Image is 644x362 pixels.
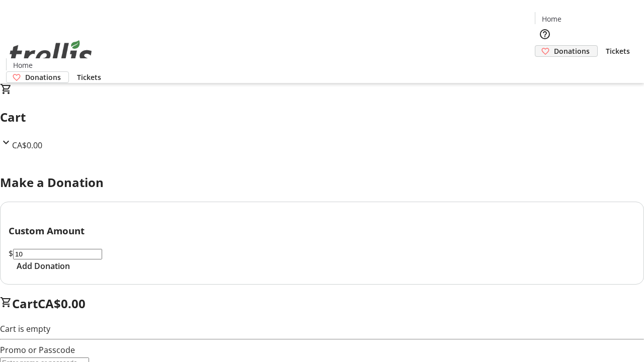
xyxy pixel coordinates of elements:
[9,248,13,259] span: $
[6,71,69,83] a: Donations
[13,249,102,259] input: Donation Amount
[535,57,555,77] button: Cart
[25,72,61,82] span: Donations
[606,46,630,56] span: Tickets
[13,60,33,70] span: Home
[69,72,109,82] a: Tickets
[535,45,598,57] a: Donations
[7,60,39,70] a: Home
[38,295,86,312] span: CA$0.00
[12,140,42,151] span: CA$0.00
[9,260,78,272] button: Add Donation
[535,14,568,24] a: Home
[535,24,555,44] button: Help
[9,224,635,238] h3: Custom Amount
[598,46,638,56] a: Tickets
[17,260,70,272] span: Add Donation
[554,46,590,56] span: Donations
[6,29,96,79] img: Orient E2E Organization 9Wih13prlD's Logo
[77,72,101,82] span: Tickets
[542,14,561,24] span: Home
